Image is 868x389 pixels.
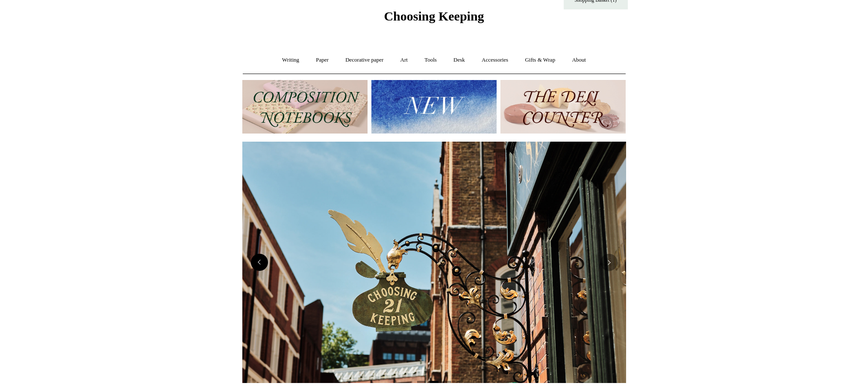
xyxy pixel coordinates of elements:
[242,80,368,134] img: 202302 Composition ledgers.jpg__PID:69722ee6-fa44-49dd-a067-31375e5d54ec
[417,381,426,383] button: Page 1
[500,80,626,134] img: The Deli Counter
[564,49,594,71] a: About
[430,381,438,383] button: Page 2
[384,16,484,22] a: Choosing Keeping
[443,381,451,383] button: Page 3
[251,254,268,271] button: Previous
[417,49,444,71] a: Tools
[474,49,516,71] a: Accessories
[517,49,563,71] a: Gifts & Wrap
[393,49,415,71] a: Art
[446,49,473,71] a: Desk
[384,9,484,23] span: Choosing Keeping
[242,142,626,383] img: Copyright Choosing Keeping 20190711 LS Homepage 7.jpg__PID:4c49fdcc-9d5f-40e8-9753-f5038b35abb7
[338,49,391,71] a: Decorative paper
[600,254,618,271] button: Next
[371,80,497,134] img: New.jpg__PID:f73bdf93-380a-4a35-bcfe-7823039498e1
[308,49,336,71] a: Paper
[274,49,307,71] a: Writing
